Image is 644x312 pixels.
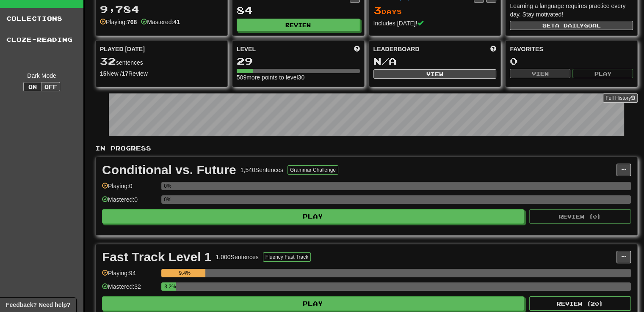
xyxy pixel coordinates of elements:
[572,69,633,78] button: Play
[216,253,259,261] div: 1,000 Sentences
[102,269,157,283] div: Playing: 94
[354,45,360,53] span: Score more points to level up
[373,5,497,16] div: Day s
[237,45,256,53] span: Level
[373,45,420,53] span: Leaderboard
[237,73,360,82] div: 509 more points to level 30
[603,93,638,103] a: Full History
[164,282,176,291] div: 3.2%
[6,71,77,80] div: Dark Mode
[23,82,42,91] button: On
[510,45,633,53] div: Favorites
[141,18,180,26] div: Mastered:
[102,209,524,224] button: Play
[100,69,223,78] div: New / Review
[510,69,570,78] button: View
[100,45,145,53] span: Played [DATE]
[510,2,633,19] div: Learning a language requires practice every day. Stay motivated!
[510,21,633,30] button: Seta dailygoal
[95,144,638,153] p: In Progress
[237,56,360,66] div: 29
[102,282,157,296] div: Mastered: 32
[164,269,205,277] div: 9.4%
[100,56,223,67] div: sentences
[237,5,360,16] div: 84
[173,19,180,25] strong: 41
[6,301,70,309] span: Open feedback widget
[102,296,524,311] button: Play
[555,22,584,28] span: a daily
[102,164,236,176] div: Conditional vs. Future
[490,45,496,53] span: This week in points, UTC
[100,70,107,77] strong: 15
[100,18,137,26] div: Playing:
[237,19,360,31] button: Review
[127,19,137,25] strong: 768
[102,195,157,209] div: Mastered: 0
[373,4,381,16] span: 3
[529,296,631,311] button: Review (20)
[41,82,60,91] button: Off
[102,251,212,263] div: Fast Track Level 1
[102,182,157,196] div: Playing: 0
[510,56,633,66] div: 0
[122,70,128,77] strong: 17
[263,252,311,262] button: Fluency Fast Track
[373,69,497,79] button: View
[373,55,397,67] span: N/A
[373,19,497,27] div: Includes [DATE]!
[100,55,116,67] span: 32
[529,209,631,224] button: Review (0)
[100,4,223,15] div: 9,784
[240,166,283,174] div: 1,540 Sentences
[287,165,338,175] button: Grammar Challenge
